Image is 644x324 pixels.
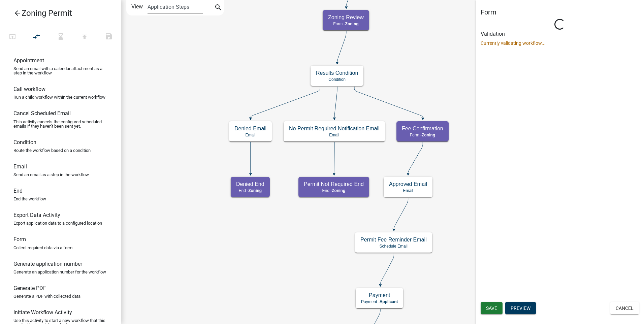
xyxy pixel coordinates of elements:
[13,95,105,99] p: Run a child workflow within the current workflow
[13,285,46,291] h6: Generate PDF
[13,139,36,145] h6: Condition
[402,133,443,137] p: Form -
[234,125,266,132] h5: Denied Email
[481,8,639,16] h5: Form
[481,302,503,314] button: Save
[422,133,435,137] span: Zoning
[234,133,266,137] p: Email
[316,77,358,82] p: Condition
[105,32,113,42] i: save
[13,66,108,75] p: Send an email with a calendar attachment as a step in the workflow
[49,30,73,44] button: Validating Workflow
[13,236,26,242] h6: Form
[481,31,639,37] h6: Validation
[248,188,262,193] span: Zoning
[33,32,41,42] i: compare_arrows
[316,70,358,76] h5: Results Condition
[13,294,80,298] p: Generate a PDF with collected data
[304,181,364,187] h5: Permit Not Required End
[13,57,44,64] h6: Appointment
[0,30,25,44] button: Test Workflow
[328,22,364,26] p: Form -
[13,246,72,250] p: Collect required data via a form
[361,299,398,304] p: Payment -
[13,261,82,267] h6: Generate application number
[360,244,427,249] p: Schedule Email
[236,188,264,193] p: End -
[57,32,65,42] i: hourglass_bottom
[13,221,102,225] p: Export application data to a configured location
[213,3,224,13] button: search
[304,188,364,193] p: End -
[289,125,380,132] h5: No Permit Required Notification Email
[214,3,222,13] i: search
[80,32,89,42] i: publish
[0,30,121,46] div: Workflow actions
[13,309,72,316] h6: Initiate Workflow Activity
[13,197,46,201] p: End the workflow
[13,172,89,177] p: Send an email as a step in the workflow
[5,5,110,21] a: Zoning Permit
[289,133,380,137] p: Email
[13,212,60,218] h6: Export Data Activity
[13,9,22,19] i: arrow_back
[13,110,71,117] h6: Cancel Scheduled Email
[361,292,398,298] h5: Payment
[328,14,364,21] h5: Zoning Review
[13,148,91,153] p: Route the workflow based on a condition
[481,40,639,47] p: Currently validating workflow...
[13,120,108,128] p: This activity cancels the configured scheduled emails if they haven't been sent yet.
[389,188,427,193] p: Email
[332,188,345,193] span: Zoning
[13,188,23,194] h6: End
[97,30,121,44] button: Save
[236,181,264,187] h5: Denied End
[345,22,359,26] span: Zoning
[24,30,49,44] button: Auto Layout
[72,30,97,44] button: Publish
[13,86,45,92] h6: Call workflow
[610,302,639,314] button: Cancel
[13,163,27,170] h6: Email
[486,305,497,311] span: Save
[389,181,427,187] h5: Approved Email
[505,302,536,314] button: Preview
[380,299,398,304] span: Applicant
[360,236,427,243] h5: Permit Fee Reminder Email
[402,125,443,132] h5: Fee Confirmation
[8,32,17,42] i: open_in_browser
[13,270,106,274] p: Generate an application number for the workflow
